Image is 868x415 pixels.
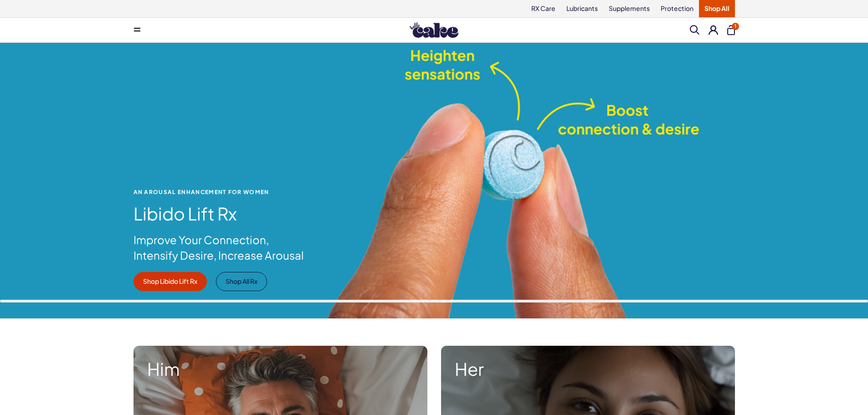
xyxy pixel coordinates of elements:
a: Shop All Rx [216,272,267,291]
strong: Her [455,359,721,379]
span: An Arousal Enhancement for Women [134,189,308,195]
img: Hello Cake [410,22,458,38]
a: Shop Libido Lift Rx [134,272,207,291]
h1: Libido Lift Rx [134,204,308,223]
strong: Him [147,359,414,379]
button: 1 [727,25,735,35]
span: 1 [732,23,739,30]
p: Improve Your Connection, Intensify Desire, Increase Arousal [134,232,308,263]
